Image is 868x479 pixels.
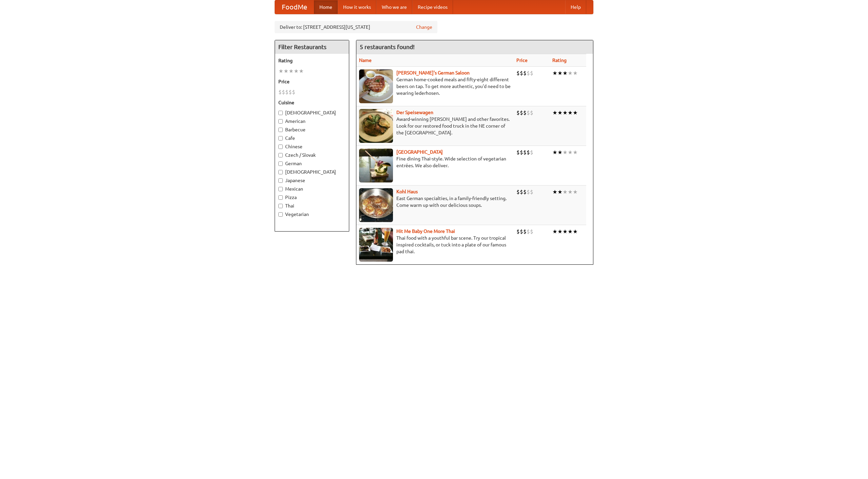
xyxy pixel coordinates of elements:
li: $ [516,228,520,235]
h5: Rating [278,57,346,64]
li: ★ [563,228,568,235]
li: ★ [557,149,563,156]
input: Chinese [278,145,283,149]
li: ★ [563,69,568,77]
a: [PERSON_NAME]'s German Saloon [396,70,470,75]
li: $ [527,188,530,196]
img: speisewagen.jpg [359,109,393,143]
li: ★ [568,149,573,156]
input: [DEMOGRAPHIC_DATA] [278,170,283,174]
li: $ [527,149,530,156]
li: ★ [568,228,573,235]
input: Czech / Slovak [278,153,283,157]
img: esthers.jpg [359,69,393,103]
a: [GEOGRAPHIC_DATA] [396,149,443,155]
li: ★ [568,109,573,116]
label: Mexican [278,186,346,192]
li: $ [285,88,289,96]
li: $ [516,149,520,156]
img: babythai.jpg [359,228,393,262]
p: Award-winning [PERSON_NAME] and other favorites. Look for our restored food truck in the NE corne... [359,116,511,136]
li: ★ [563,188,568,196]
li: $ [278,88,282,96]
p: Fine dining Thai-style. Wide selection of vegetarian entrées. We also deliver. [359,155,511,169]
input: Thai [278,204,283,208]
h4: Filter Restaurants [275,40,349,54]
label: Japanese [278,177,346,184]
p: Thai food with a youthful bar scene. Try our tropical inspired cocktails, or tuck into a plate of... [359,235,511,255]
li: ★ [563,109,568,116]
li: $ [520,228,523,235]
input: American [278,119,283,124]
li: $ [282,88,285,96]
label: German [278,160,346,167]
h5: Cuisine [278,99,346,106]
input: Cafe [278,136,283,140]
li: $ [530,188,533,196]
label: Barbecue [278,126,346,133]
li: ★ [573,188,578,196]
label: [DEMOGRAPHIC_DATA] [278,109,346,116]
input: Pizza [278,195,283,200]
li: $ [520,149,523,156]
input: Japanese [278,178,283,183]
li: ★ [299,67,304,75]
li: $ [292,88,295,96]
a: Help [565,0,586,14]
a: Name [359,58,372,63]
li: ★ [552,149,557,156]
li: ★ [573,69,578,77]
li: $ [523,188,527,196]
input: German [278,161,283,166]
label: [DEMOGRAPHIC_DATA] [278,169,346,175]
li: ★ [557,188,563,196]
li: ★ [573,149,578,156]
li: $ [523,109,527,116]
a: How it works [338,0,376,14]
li: ★ [563,149,568,156]
li: $ [523,69,527,77]
label: Czech / Slovak [278,152,346,158]
input: Vegetarian [278,212,283,217]
a: Price [516,58,528,63]
h5: Price [278,78,346,85]
p: East German specialties, in a family-friendly setting. Come warm up with our delicious soups. [359,195,511,209]
p: German home-cooked meals and fifty-eight different beers on tap. To get more authentic, you'd nee... [359,76,511,96]
li: ★ [568,188,573,196]
li: ★ [573,228,578,235]
li: $ [520,69,523,77]
li: $ [530,228,533,235]
li: ★ [294,67,299,75]
li: ★ [557,69,563,77]
a: Home [314,0,338,14]
li: $ [527,69,530,77]
li: $ [523,228,527,235]
div: Deliver to: [STREET_ADDRESS][US_STATE] [275,21,437,33]
input: Barbecue [278,128,283,132]
img: satay.jpg [359,149,393,182]
li: ★ [289,67,294,75]
ng-pluralize: 5 restaurants found! [360,44,415,50]
li: $ [530,69,533,77]
li: $ [516,69,520,77]
li: ★ [278,67,283,75]
li: ★ [573,109,578,116]
li: ★ [568,69,573,77]
li: $ [520,109,523,116]
li: ★ [557,228,563,235]
a: Who we are [376,0,412,14]
li: ★ [552,109,557,116]
a: Der Speisewagen [396,110,433,115]
li: $ [527,109,530,116]
a: Change [416,24,432,30]
li: $ [527,228,530,235]
a: Hit Me Baby One More Thai [396,228,455,234]
li: $ [516,188,520,196]
label: Cafe [278,135,346,141]
a: FoodMe [275,0,314,14]
a: Recipe videos [412,0,453,14]
li: ★ [552,188,557,196]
